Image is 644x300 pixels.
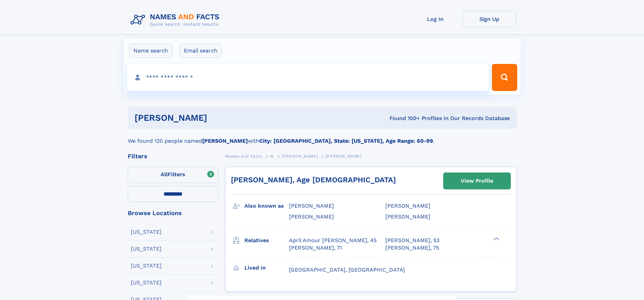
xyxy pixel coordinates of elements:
[462,11,517,27] a: Sign Up
[289,203,334,209] span: [PERSON_NAME]
[270,154,274,159] span: W
[180,44,222,58] label: Email search
[259,138,433,144] b: City: [GEOGRAPHIC_DATA], State: [US_STATE], Age Range: 60-99
[244,262,289,274] h3: Lived in
[408,11,462,27] a: Log In
[128,210,218,216] div: Browse Locations
[131,246,162,252] div: [US_STATE]
[202,138,248,144] b: [PERSON_NAME]
[131,280,162,285] div: [US_STATE]
[128,129,517,145] div: We found 120 people named with .
[492,64,517,91] button: Search Button
[131,229,162,235] div: [US_STATE]
[282,154,318,159] span: [PERSON_NAME]
[127,64,489,91] input: search input
[385,244,439,252] a: [PERSON_NAME], 75
[385,213,430,220] span: [PERSON_NAME]
[289,237,377,244] a: April Amour [PERSON_NAME], 45
[289,213,334,220] span: [PERSON_NAME]
[270,152,274,160] a: W
[244,200,289,212] h3: Also known as
[129,44,172,58] label: Name search
[225,152,262,160] a: Names and Facts
[128,11,225,29] img: Logo Names and Facts
[461,173,493,189] div: View Profile
[128,153,218,159] div: Filters
[131,263,162,269] div: [US_STATE]
[282,152,318,160] a: [PERSON_NAME]
[161,171,168,178] span: All
[298,115,510,122] div: Found 100+ Profiles In Our Records Database
[385,237,439,244] a: [PERSON_NAME], 53
[128,167,218,183] label: Filters
[385,203,430,209] span: [PERSON_NAME]
[444,173,510,189] a: View Profile
[244,235,289,246] h3: Relatives
[289,244,342,252] a: [PERSON_NAME], 71
[231,176,396,184] a: [PERSON_NAME], Age [DEMOGRAPHIC_DATA]
[326,154,362,159] span: [PERSON_NAME]
[289,267,405,273] span: [GEOGRAPHIC_DATA], [GEOGRAPHIC_DATA]
[135,114,299,122] h1: [PERSON_NAME]
[492,236,500,241] div: ❯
